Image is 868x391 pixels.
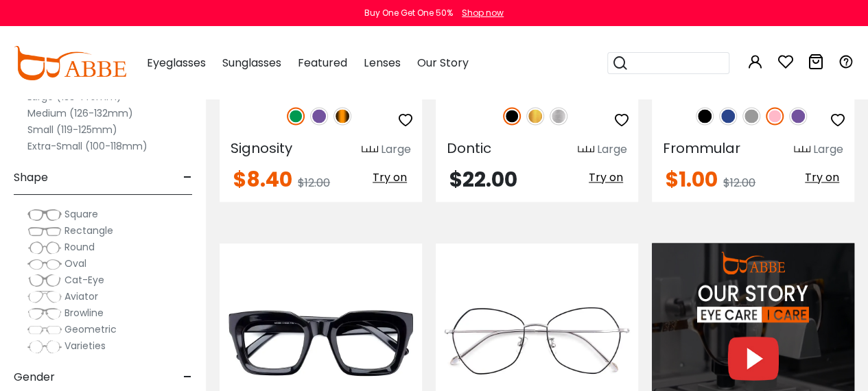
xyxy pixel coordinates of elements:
span: Round [64,240,95,254]
div: Large [813,141,843,158]
img: Gray [742,107,760,125]
span: $1.00 [666,164,718,193]
div: Shop now [462,7,504,19]
span: Lenses [364,55,400,71]
span: Our Story [417,55,468,71]
img: Silver [550,107,567,125]
img: Varieties.png [27,340,62,354]
span: $8.40 [233,164,292,193]
span: $12.00 [298,174,330,190]
img: Black [696,107,714,125]
img: Gold [526,107,544,125]
span: Try on [373,169,407,185]
div: Large [381,141,411,158]
label: Small (119-125mm) [27,121,117,138]
div: Large [597,141,627,158]
div: Buy One Get One 50% [364,7,453,19]
span: Sunglasses [222,55,281,71]
button: Try on [801,169,843,187]
span: Try on [589,169,623,185]
button: Try on [585,169,627,187]
img: size ruler [794,145,810,155]
img: Browline.png [27,307,62,320]
img: Purple [310,107,328,125]
img: Square.png [27,208,62,222]
span: - [183,161,192,194]
label: Medium (126-132mm) [27,105,133,121]
img: size ruler [578,145,594,155]
label: Extra-Small (100-118mm) [27,138,148,154]
span: Geometric [64,322,117,336]
img: Aviator.png [27,290,62,304]
span: Signosity [231,139,292,158]
img: Purple [789,107,807,125]
img: Pink [766,107,784,125]
span: Browline [64,306,104,320]
span: $22.00 [449,164,517,193]
img: Rectangle.png [27,224,62,238]
img: Blue [719,107,737,125]
img: Round.png [27,241,62,254]
span: Try on [805,169,839,185]
img: Tortoise [333,107,351,125]
img: size ruler [362,145,378,155]
img: Black [503,107,521,125]
span: Square [64,207,98,221]
span: Rectangle [64,224,113,237]
span: Eyeglasses [147,55,206,71]
span: $12.00 [723,174,755,190]
span: Varieties [64,339,106,353]
img: Oval.png [27,257,62,271]
span: Dontic [447,139,491,158]
button: Try on [368,169,411,187]
img: Geometric.png [27,323,62,337]
span: Featured [298,55,347,71]
img: Green [287,107,305,125]
span: Shape [14,161,48,194]
span: Oval [64,257,86,270]
img: abbeglasses.com [14,46,126,80]
img: Cat-Eye.png [27,274,62,287]
span: Frommular [663,139,740,158]
a: Shop now [455,7,504,19]
span: Aviator [64,289,98,303]
span: Cat-Eye [64,273,104,287]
